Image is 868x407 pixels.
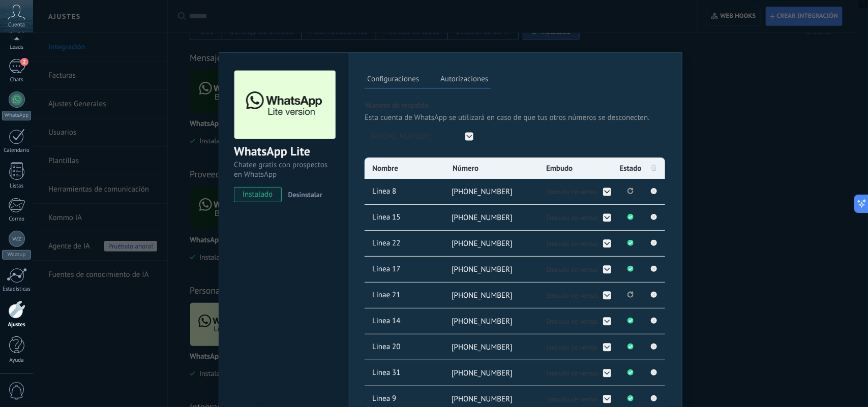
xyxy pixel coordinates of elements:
span: Estado [620,164,642,173]
button: Embudo de ventas [543,212,613,223]
span: [PHONE_NUMBER] [452,291,513,300]
button: Embudo de ventas [543,316,613,327]
button: Embudo de ventas [543,342,613,353]
button: Desinstalar [284,187,322,202]
p: Numero de respaldo [365,101,667,110]
span: Embudo de ventas [546,291,598,300]
button: [PHONE_NUMBER] [365,128,477,145]
span: Desinstalar [288,190,322,199]
div: Listas [2,183,32,190]
li: Conectado correctamente [618,308,643,334]
button: Embudo de ventas [543,238,613,249]
img: logo_main.png [234,71,336,139]
li: Conectado correctamente [618,360,643,386]
span: [PHONE_NUMBER] [452,342,513,352]
span: Linae 21 [370,290,444,301]
span: Linea 8 [370,186,444,197]
span: Embudo de ventas [546,395,598,403]
span: Embudo de ventas [546,265,598,274]
div: Wazzup [2,250,31,260]
span: [PHONE_NUMBER] [452,317,513,326]
span: Número [453,164,478,173]
button: Embudo de ventas [543,368,613,379]
span: Embudo de ventas [546,239,598,248]
span: [PHONE_NUMBER] [452,368,513,378]
span: 2 [20,58,28,66]
div: WhatsApp Lite [234,143,334,160]
span: Embudo de ventas [546,369,598,378]
div: Chats [2,77,32,83]
button: Embudo de ventas [543,264,613,275]
div: Correo [2,216,32,223]
div: Ajustes [2,322,32,328]
div: Estadísticas [2,286,32,293]
div: Chatee gratis con prospectos en WhatsApp [234,160,334,179]
li: Se ha perdido la conexión. Pulse para volver a conectarse. [618,179,643,204]
div: WhatsApp [2,111,31,120]
span: Linea 22 [370,238,444,249]
span: Linea 9 [370,394,444,404]
label: Configuraciones [365,73,422,88]
span: Embudo de ventas [546,187,598,196]
div: Calendario [2,147,32,154]
span: Linea 14 [370,316,444,327]
li: Conectado correctamente [618,257,643,282]
img: Wazzup [12,234,21,243]
span: Embudo de ventas [546,317,598,326]
li: Conectado correctamente [618,334,643,360]
span: [PHONE_NUMBER] [452,239,513,248]
span: [PHONE_NUMBER] [452,265,513,274]
span: Cuenta [8,22,25,28]
li: Se ha perdido la conexión. Pulse para volver a conectarse. [618,283,643,308]
span: [PHONE_NUMBER] [452,394,513,404]
span: Linea 31 [370,368,444,379]
span: [PHONE_NUMBER] [370,132,431,141]
span: Nombre [372,164,398,173]
span: Embudo de ventas [546,213,598,222]
span: Linea 20 [370,342,444,353]
button: Embudo de ventas [543,290,613,301]
label: Autorizaciones [438,73,491,88]
span: Embudo de ventas [546,343,598,352]
div: Ayuda [2,357,32,364]
li: Conectado correctamente [618,205,643,230]
span: Embudo [546,164,573,173]
li: Conectado correctamente [618,231,643,256]
span: [PHONE_NUMBER] [452,187,513,197]
span: instalado [234,187,281,202]
span: [PHONE_NUMBER] [452,213,513,223]
p: Esta cuenta de WhatsApp se utilizará en caso de que tus otros números se desconecten. [365,113,667,122]
button: Embudo de ventas [543,186,613,197]
button: Embudo de ventas [543,394,613,404]
span: Linea 17 [370,264,444,275]
span: Linea 15 [370,212,444,223]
